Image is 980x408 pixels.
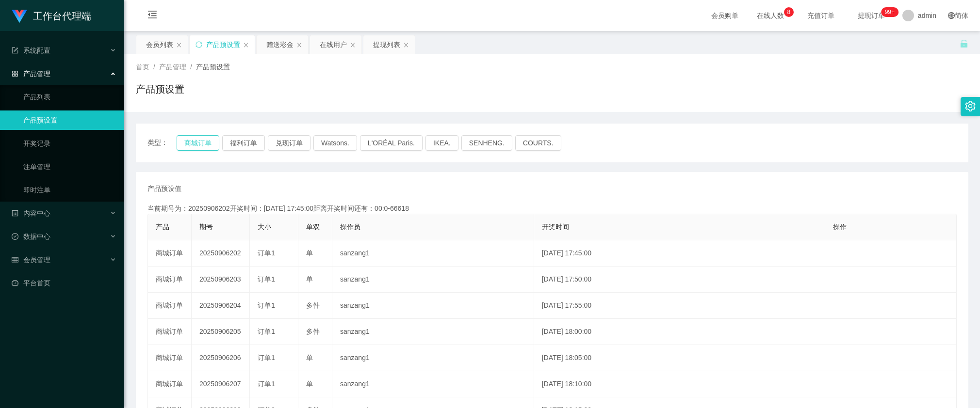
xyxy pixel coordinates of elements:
button: COURTS. [515,135,561,151]
sup: 8 [784,7,794,17]
td: 20250906207 [192,371,250,397]
i: 图标: setting [965,101,976,111]
td: 20250906202 [192,240,250,267]
span: / [153,63,155,71]
span: 类型： [147,135,177,151]
i: 图标: close [403,42,409,48]
td: 商城订单 [148,371,192,397]
td: [DATE] 18:00:00 [534,319,826,345]
span: 操作 [833,223,847,231]
h1: 工作台代理端 [33,0,91,31]
td: [DATE] 17:45:00 [534,240,826,267]
span: 系统配置 [12,47,50,54]
button: 商城订单 [177,135,219,151]
i: 图标: table [12,256,18,263]
span: 充值订单 [802,12,839,19]
i: 图标: close [243,42,249,48]
a: 注单管理 [23,157,116,176]
i: 图标: unlock [960,39,968,48]
span: / [190,63,192,71]
span: 多件 [306,301,320,309]
a: 产品列表 [23,87,116,107]
button: IKEA. [425,135,458,151]
td: [DATE] 18:10:00 [534,371,826,397]
i: 图标: sync [196,41,202,48]
td: sanzang1 [332,240,534,267]
span: 多件 [306,328,320,335]
button: SENHENG. [461,135,512,151]
span: 单 [306,249,313,257]
td: 商城订单 [148,267,192,293]
i: 图标: form [12,47,18,54]
span: 数据中心 [12,233,50,240]
a: 开奖记录 [23,134,116,153]
td: sanzang1 [332,267,534,293]
span: 操作员 [340,223,360,231]
i: 图标: appstore-o [12,70,18,77]
div: 当前期号为：20250906202开奖时间：[DATE] 17:45:00距离开奖时间还有：00:0-66618 [147,204,957,214]
span: 在线人数 [752,12,789,19]
td: sanzang1 [332,371,534,397]
i: 图标: check-circle-o [12,233,18,240]
div: 在线用户 [320,35,347,54]
span: 产品预设置 [196,63,230,71]
td: 20250906203 [192,267,250,293]
span: 单 [306,275,313,283]
a: 工作台代理端 [12,12,91,19]
i: 图标: menu-fold [136,0,169,31]
td: [DATE] 18:05:00 [534,345,826,371]
span: 订单1 [258,275,275,283]
td: 商城订单 [148,293,192,319]
div: 提现列表 [373,35,400,54]
i: 图标: close [176,42,182,48]
div: 产品预设置 [206,35,240,54]
span: 产品管理 [159,63,186,71]
button: Watsons. [313,135,357,151]
span: 单 [306,380,313,388]
div: 会员列表 [146,35,173,54]
p: 8 [787,7,791,17]
span: 会员管理 [12,256,50,264]
h1: 产品预设置 [136,82,184,96]
span: 内容中心 [12,209,50,217]
td: sanzang1 [332,345,534,371]
button: L'ORÉAL Paris. [360,135,423,151]
img: logo.9652507e.png [12,10,27,23]
td: 20250906206 [192,345,250,371]
span: 订单1 [258,328,275,335]
a: 即时注单 [23,180,116,200]
span: 订单1 [258,301,275,309]
span: 产品预设值 [147,184,181,194]
a: 图标: dashboard平台首页 [12,273,116,293]
span: 订单1 [258,354,275,361]
span: 首页 [136,63,149,71]
span: 提现订单 [853,12,890,19]
button: 福利订单 [222,135,265,151]
td: sanzang1 [332,293,534,319]
span: 产品管理 [12,70,50,78]
td: 商城订单 [148,319,192,345]
i: 图标: close [296,42,302,48]
div: 赠送彩金 [266,35,294,54]
span: 单双 [306,223,320,231]
span: 订单1 [258,380,275,388]
td: sanzang1 [332,319,534,345]
td: [DATE] 17:50:00 [534,267,826,293]
sup: 1102 [881,7,898,17]
span: 期号 [199,223,213,231]
a: 产品预设置 [23,110,116,130]
span: 单 [306,354,313,361]
i: 图标: profile [12,210,18,217]
td: 商城订单 [148,345,192,371]
td: [DATE] 17:55:00 [534,293,826,319]
i: 图标: close [350,42,356,48]
td: 20250906204 [192,293,250,319]
span: 产品 [156,223,169,231]
span: 开奖时间 [542,223,569,231]
span: 大小 [258,223,271,231]
span: 订单1 [258,249,275,257]
td: 20250906205 [192,319,250,345]
button: 兑现订单 [268,135,310,151]
td: 商城订单 [148,240,192,267]
i: 图标: global [948,12,955,19]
